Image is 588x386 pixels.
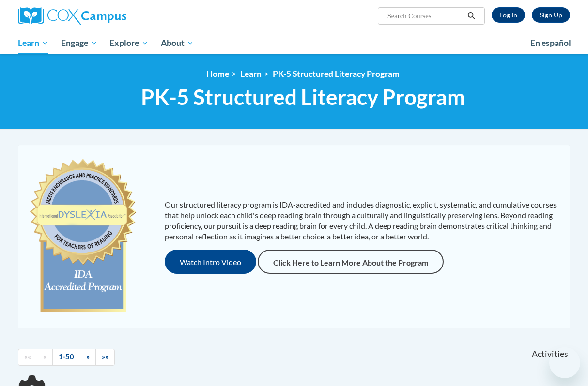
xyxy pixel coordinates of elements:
img: c477cda6-e343-453b-bfce-d6f9e9818e1c.png [28,154,139,319]
input: Search Courses [387,10,464,22]
a: Log In [492,7,525,23]
a: Next [80,349,96,366]
a: About [155,32,200,54]
a: 1-50 [52,349,80,366]
a: Click Here to Learn More About the Program [258,250,444,274]
span: Learn [18,37,48,49]
a: Explore [103,32,155,54]
p: Our structured literacy program is IDA-accredited and includes diagnostic, explicit, systematic, ... [165,199,561,242]
a: Learn [12,32,55,54]
span: Activities [532,349,568,359]
a: Previous [37,349,53,366]
iframe: Button to launch messaging window [549,347,580,378]
img: Cox Campus [18,7,126,25]
span: Explore [109,37,148,49]
a: Learn [240,69,262,79]
span: About [161,37,194,49]
button: Search [464,10,479,22]
a: Cox Campus [18,7,192,25]
a: Home [206,69,229,79]
span: »» [102,353,108,361]
a: End [95,349,115,366]
a: Register [532,7,570,23]
span: « [43,353,46,361]
div: Main menu [11,32,577,54]
span: PK-5 Structured Literacy Program [141,84,465,110]
a: PK-5 Structured Literacy Program [273,69,400,79]
a: En español [524,33,577,53]
span: En español [530,38,571,48]
span: » [86,353,90,361]
span: «« [24,353,31,361]
a: Engage [55,32,104,54]
button: Watch Intro Video [165,250,256,274]
span: Engage [61,37,97,49]
a: Begining [18,349,37,366]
